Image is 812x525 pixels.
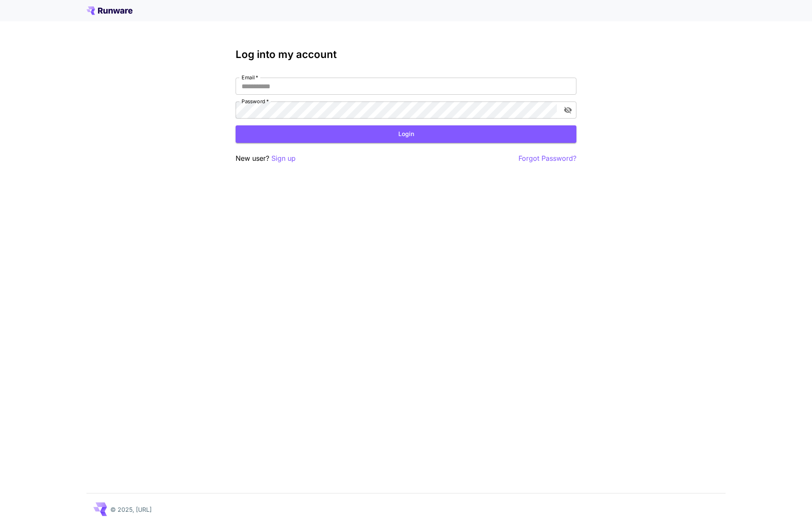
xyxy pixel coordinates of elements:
label: Password [242,98,269,105]
button: Login [236,125,576,143]
button: toggle password visibility [560,102,576,118]
p: © 2025, [URL] [110,505,152,514]
label: Email [242,74,258,81]
button: Sign up [271,153,296,164]
h3: Log into my account [236,49,576,61]
p: New user? [236,153,296,164]
button: Forgot Password? [518,153,576,164]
